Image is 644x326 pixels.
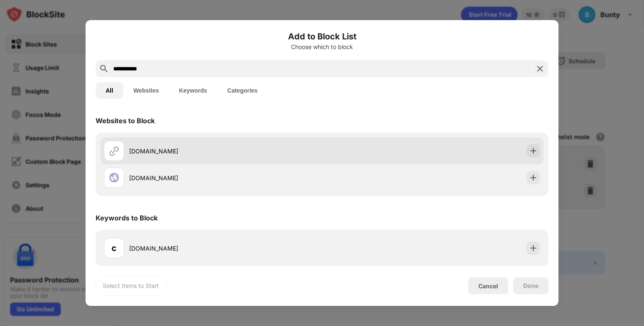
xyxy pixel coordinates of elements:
[103,282,159,290] div: Select Items to Start
[96,44,548,50] div: Choose which to block
[96,214,158,222] div: Keywords to Block
[96,116,155,125] div: Websites to Block
[123,82,169,99] button: Websites
[112,242,117,254] div: c
[129,244,322,253] div: [DOMAIN_NAME]
[96,82,123,99] button: All
[96,30,548,43] h6: Add to Block List
[109,173,119,183] img: favicons
[217,82,267,99] button: Categories
[169,82,217,99] button: Keywords
[478,282,498,290] div: Cancel
[109,146,119,156] img: url.svg
[535,64,545,74] img: search-close
[129,173,322,182] div: [DOMAIN_NAME]
[129,147,322,155] div: [DOMAIN_NAME]
[523,282,538,289] div: Done
[99,64,109,74] img: search.svg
